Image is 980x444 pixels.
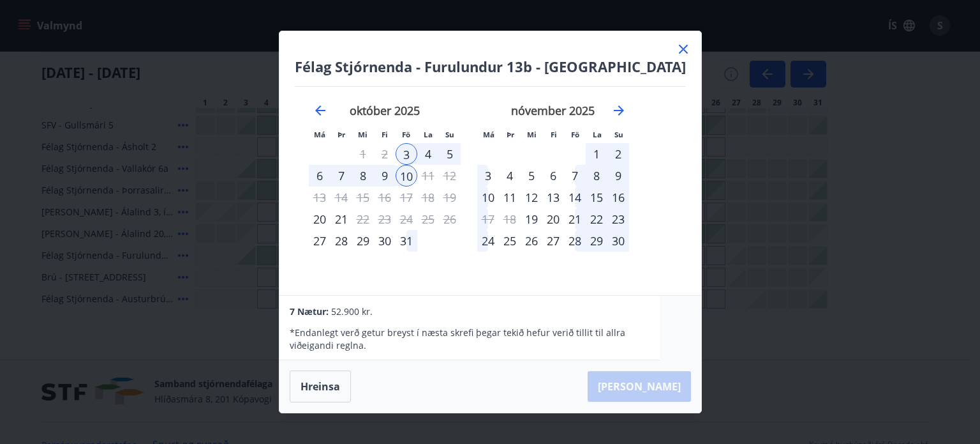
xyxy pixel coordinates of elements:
div: 7 [564,165,586,187]
td: Choose laugardagur, 22. nóvember 2025 as your check-in date. It’s available. [586,208,607,230]
td: Not available. föstudagur, 24. október 2025 [396,208,417,230]
div: 27 [542,230,564,252]
td: Choose laugardagur, 15. nóvember 2025 as your check-in date. It’s available. [586,187,607,208]
td: Choose mánudagur, 10. nóvember 2025 as your check-in date. It’s available. [477,187,499,208]
div: 31 [396,230,417,252]
div: 13 [542,187,564,208]
div: Aðeins innritun í boði [521,208,542,230]
td: Choose miðvikudagur, 12. nóvember 2025 as your check-in date. It’s available. [521,187,542,208]
div: 16 [607,187,629,208]
td: Choose fimmtudagur, 30. október 2025 as your check-in date. It’s available. [374,230,396,252]
td: Choose sunnudagur, 30. nóvember 2025 as your check-in date. It’s available. [607,230,629,252]
strong: október 2025 [350,103,420,118]
small: Mi [527,130,537,139]
td: Not available. laugardagur, 11. október 2025 [417,165,439,187]
div: Aðeins útritun í boði [396,165,417,187]
small: Má [483,130,494,139]
td: Choose þriðjudagur, 28. október 2025 as your check-in date. It’s available. [330,230,352,252]
div: 6 [542,165,564,187]
td: Choose þriðjudagur, 21. október 2025 as your check-in date. It’s available. [330,208,352,230]
td: Not available. föstudagur, 17. október 2025 [396,187,417,208]
small: La [593,130,602,139]
td: Choose föstudagur, 7. nóvember 2025 as your check-in date. It’s available. [564,165,586,187]
div: 5 [521,165,542,187]
td: Choose mánudagur, 24. nóvember 2025 as your check-in date. It’s available. [477,230,499,252]
div: 20 [542,208,564,230]
div: 5 [439,143,461,165]
small: La [424,130,433,139]
td: Not available. fimmtudagur, 2. október 2025 [374,143,396,165]
span: 52.900 kr. [331,305,373,318]
div: 29 [586,230,607,252]
div: 12 [521,187,542,208]
h4: Félag Stjórnenda - Furulundur 13b - [GEOGRAPHIC_DATA] [295,57,686,76]
td: Not available. fimmtudagur, 16. október 2025 [374,187,396,208]
div: 11 [499,187,521,208]
td: Choose föstudagur, 21. nóvember 2025 as your check-in date. It’s available. [564,208,586,230]
small: Fi [382,130,388,139]
td: Choose miðvikudagur, 22. október 2025 as your check-in date. It’s available. [352,208,374,230]
div: Move forward to switch to the next month. [611,103,627,118]
div: Aðeins útritun í boði [352,208,374,230]
strong: nóvember 2025 [511,103,595,118]
td: Choose föstudagur, 14. nóvember 2025 as your check-in date. It’s available. [564,187,586,208]
td: Choose miðvikudagur, 19. nóvember 2025 as your check-in date. It’s available. [521,208,542,230]
div: 7 [330,165,352,187]
td: Not available. fimmtudagur, 23. október 2025 [374,208,396,230]
td: Not available. sunnudagur, 12. október 2025 [439,165,461,187]
div: Calendar [295,87,645,280]
td: Selected. fimmtudagur, 9. október 2025 [374,165,396,187]
div: 1 [586,143,607,165]
td: Choose laugardagur, 8. nóvember 2025 as your check-in date. It’s available. [586,165,607,187]
div: 4 [499,165,521,187]
div: Aðeins útritun í boði [477,208,499,230]
td: Not available. laugardagur, 18. október 2025 [417,187,439,208]
div: 21 [564,208,586,230]
div: 8 [586,165,607,187]
td: Choose sunnudagur, 2. nóvember 2025 as your check-in date. It’s available. [607,143,629,165]
small: Su [614,130,623,139]
td: Not available. miðvikudagur, 15. október 2025 [352,187,374,208]
div: 23 [607,208,629,230]
div: Aðeins innritun í boði [309,208,330,230]
td: Not available. þriðjudagur, 14. október 2025 [330,187,352,208]
td: Choose föstudagur, 28. nóvember 2025 as your check-in date. It’s available. [564,230,586,252]
td: Selected as start date. föstudagur, 3. október 2025 [396,143,417,165]
div: 24 [477,230,499,252]
td: Choose þriðjudagur, 4. nóvember 2025 as your check-in date. It’s available. [499,165,521,187]
td: Choose fimmtudagur, 27. nóvember 2025 as your check-in date. It’s available. [542,230,564,252]
div: Aðeins innritun í boði [309,230,330,252]
td: Selected. sunnudagur, 5. október 2025 [439,143,461,165]
div: 8 [352,165,374,187]
td: Choose laugardagur, 29. nóvember 2025 as your check-in date. It’s available. [586,230,607,252]
div: 3 [477,165,499,187]
td: Choose laugardagur, 1. nóvember 2025 as your check-in date. It’s available. [586,143,607,165]
div: 6 [309,165,330,187]
div: Aðeins innritun í boði [396,143,417,165]
td: Choose fimmtudagur, 20. nóvember 2025 as your check-in date. It’s available. [542,208,564,230]
td: Choose sunnudagur, 16. nóvember 2025 as your check-in date. It’s available. [607,187,629,208]
div: 9 [374,165,396,187]
td: Selected. mánudagur, 6. október 2025 [309,165,330,187]
td: Choose miðvikudagur, 26. nóvember 2025 as your check-in date. It’s available. [521,230,542,252]
td: Selected. þriðjudagur, 7. október 2025 [330,165,352,187]
div: 26 [521,230,542,252]
td: Not available. mánudagur, 13. október 2025 [309,187,330,208]
td: Not available. miðvikudagur, 1. október 2025 [352,143,374,165]
small: Þr [507,130,514,139]
td: Not available. þriðjudagur, 18. nóvember 2025 [499,208,521,230]
div: 22 [586,208,607,230]
td: Choose þriðjudagur, 25. nóvember 2025 as your check-in date. It’s available. [499,230,521,252]
div: 25 [499,230,521,252]
div: 21 [330,208,352,230]
small: Má [314,130,325,139]
div: Move backward to switch to the previous month. [313,103,328,118]
div: 28 [564,230,586,252]
div: 30 [374,230,396,252]
td: Choose þriðjudagur, 11. nóvember 2025 as your check-in date. It’s available. [499,187,521,208]
td: Choose sunnudagur, 9. nóvember 2025 as your check-in date. It’s available. [607,165,629,187]
small: Þr [338,130,345,139]
td: Selected as end date. föstudagur, 10. október 2025 [396,165,417,187]
div: 14 [564,187,586,208]
div: 29 [352,230,374,252]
